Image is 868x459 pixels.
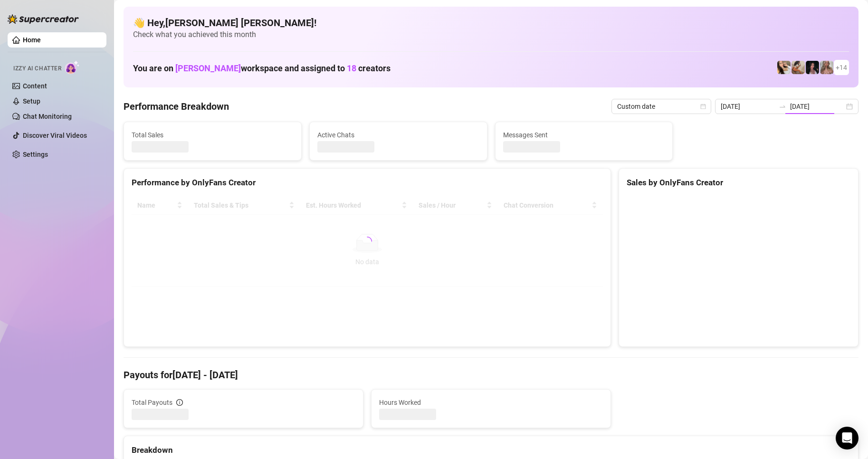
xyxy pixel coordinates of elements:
span: Messages Sent [503,130,665,140]
span: swap-right [779,103,786,110]
img: Avry (@avryjennerfree) [777,61,791,74]
span: info-circle [176,399,183,406]
h1: You are on workspace and assigned to creators [133,63,391,74]
span: [PERSON_NAME] [175,63,241,73]
input: Start date [721,101,775,112]
img: Kenzie (@dmaxkenz) [820,61,833,74]
div: Breakdown [132,444,850,457]
span: to [779,103,786,110]
img: Kayla (@kaylathaylababy) [792,61,805,74]
span: Total Sales [132,130,294,140]
a: Chat Monitoring [23,113,72,120]
span: Custom date [617,99,706,114]
span: Check what you achieved this month [133,29,849,40]
span: loading [362,236,372,247]
span: Total Payouts [132,397,172,408]
span: Hours Worked [379,397,603,408]
span: calendar [700,104,706,109]
img: logo-BBDzfeDw.svg [8,14,79,24]
div: Sales by OnlyFans Creator [627,176,850,189]
div: Open Intercom Messenger [836,427,858,449]
span: + 14 [836,62,847,73]
a: Content [23,82,47,90]
a: Home [23,36,41,44]
h4: Performance Breakdown [124,100,229,113]
input: End date [790,101,844,112]
img: Baby (@babyyyybellaa) [806,61,819,74]
span: Izzy AI Chatter [13,64,61,73]
a: Discover Viral Videos [23,132,87,139]
div: Performance by OnlyFans Creator [132,176,603,189]
span: 18 [347,63,356,73]
a: Setup [23,97,40,105]
span: Active Chats [317,130,479,140]
a: Settings [23,151,48,158]
img: AI Chatter [65,60,80,74]
h4: Payouts for [DATE] - [DATE] [124,368,858,382]
h4: 👋 Hey, [PERSON_NAME] [PERSON_NAME] ! [133,16,849,29]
